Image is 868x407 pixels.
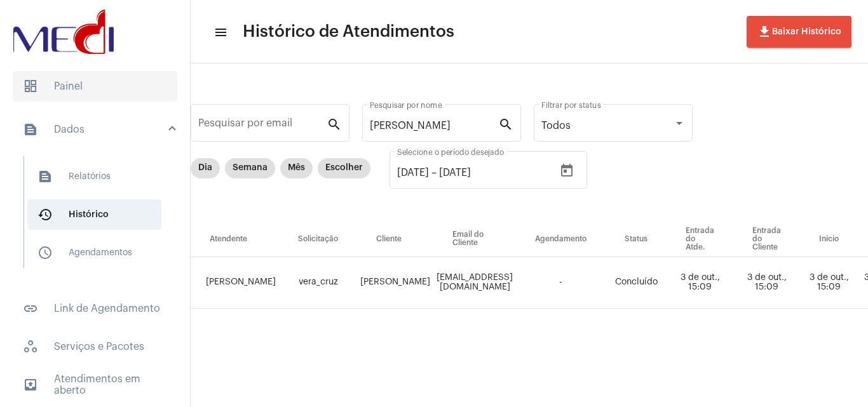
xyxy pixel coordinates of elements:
th: Email do Cliente [433,222,516,257]
mat-icon: sidenav icon [23,301,38,316]
span: Baixar Histórico [757,27,841,36]
mat-icon: sidenav icon [37,169,53,184]
th: Solicitação [279,222,357,257]
mat-icon: sidenav icon [37,207,53,222]
span: vera_cruz [299,277,338,286]
input: Data de início [397,167,429,178]
mat-expansion-panel-header: sidenav iconDados [8,109,190,150]
td: [PERSON_NAME] [191,257,279,309]
th: Atendente [191,222,279,257]
span: Painel [13,71,177,102]
td: [EMAIL_ADDRESS][DOMAIN_NAME] [433,257,516,309]
td: 3 de out., 15:09 [733,257,800,309]
span: Agendamentos [27,237,161,268]
td: [PERSON_NAME] [357,257,433,309]
mat-icon: sidenav icon [37,245,53,260]
mat-chip: Mês [280,158,313,178]
span: sidenav icon [23,79,38,94]
span: Histórico de Atendimentos [243,22,454,42]
mat-icon: file_download [757,24,772,39]
img: d3a1b5fa-500b-b90f-5a1c-719c20e9830b.png [10,6,117,57]
th: Agendamento [516,222,606,257]
mat-chip: Semana [225,158,275,178]
mat-chip: Escolher [318,158,370,178]
mat-icon: search [327,116,342,131]
span: Histórico [27,199,161,230]
span: Relatórios [27,161,161,192]
mat-icon: sidenav icon [23,122,38,137]
th: Início [800,222,858,257]
input: Pesquisar por email [198,120,327,131]
span: Link de Agendamento [13,293,177,324]
mat-icon: sidenav icon [214,25,226,40]
th: Entrada do Cliente [733,222,800,257]
th: Status [606,222,667,257]
td: Concluído [606,257,667,309]
button: Open calendar [554,158,580,183]
span: – [431,167,437,178]
td: 3 de out., 15:09 [800,257,858,309]
span: Serviços e Pacotes [13,331,177,362]
input: Data do fim [439,167,515,178]
th: Cliente [357,222,433,257]
span: Atendimentos em aberto [13,370,177,400]
mat-panel-title: Dados [23,122,170,137]
mat-icon: search [498,116,513,131]
mat-chip: Dia [191,158,220,178]
input: Pesquisar por nome [370,120,498,131]
div: sidenav iconDados [8,150,190,286]
button: Baixar Histórico [747,16,851,48]
th: Entrada do Atde. [667,222,733,257]
mat-icon: sidenav icon [23,377,38,392]
span: Todos [541,121,571,131]
span: sidenav icon [23,339,38,354]
td: 3 de out., 15:09 [667,257,733,309]
td: - [516,257,606,309]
